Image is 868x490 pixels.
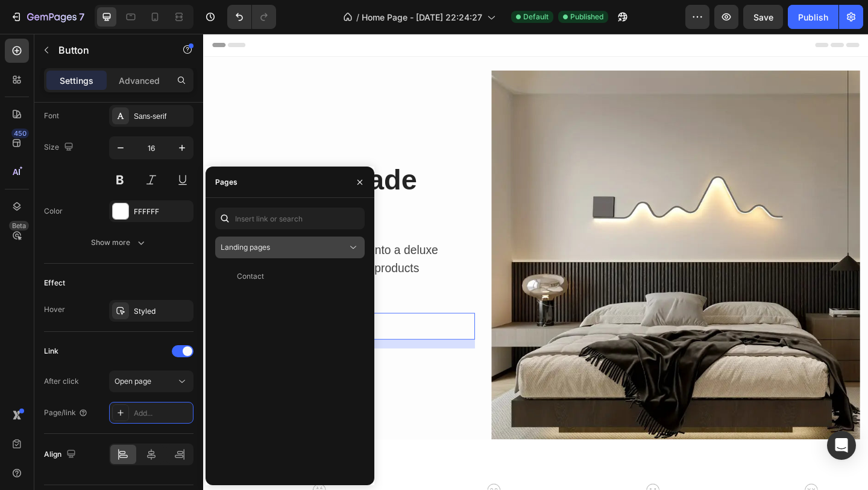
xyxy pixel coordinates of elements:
div: Styled [134,306,190,317]
div: Undo/Redo [227,5,276,29]
button: 7 [5,5,90,29]
button: Publish [788,5,838,29]
span: Open page [115,377,151,386]
button: Show more [44,232,193,253]
div: Font [44,110,59,121]
p: 7 [79,10,84,24]
div: Open Intercom Messenger [827,431,856,460]
div: Link [44,346,58,357]
div: Pages [215,177,237,188]
span: Default [523,11,549,22]
input: Insert link or search [215,208,365,229]
div: Effect [44,278,65,288]
div: Hover [44,304,65,315]
span: Home Page - [DATE] 22:24:27 [362,11,482,24]
iframe: Design area [203,34,868,490]
span: Published [570,11,603,22]
button: Landing pages [215,237,365,258]
div: Align [44,447,78,463]
p: Advanced [119,74,160,87]
div: Sans-serif [134,111,190,122]
div: Contact [237,271,264,282]
div: FFFFFF [134,206,190,217]
div: Size [44,139,76,156]
img: Alt Image [313,40,714,441]
div: Show more [91,237,147,249]
p: Settings [60,74,93,87]
div: Beta [9,221,29,231]
div: Color [44,206,63,217]
span: Save [753,12,773,22]
button: Open page [109,371,193,392]
span: / [356,11,359,24]
div: Publish [798,11,828,24]
div: Add... [134,408,190,419]
div: After click [44,376,79,387]
span: Landing pages [221,243,270,252]
button: Save [743,5,783,29]
div: Page/link [44,407,88,418]
p: Button [58,43,161,57]
div: 450 [11,129,29,138]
